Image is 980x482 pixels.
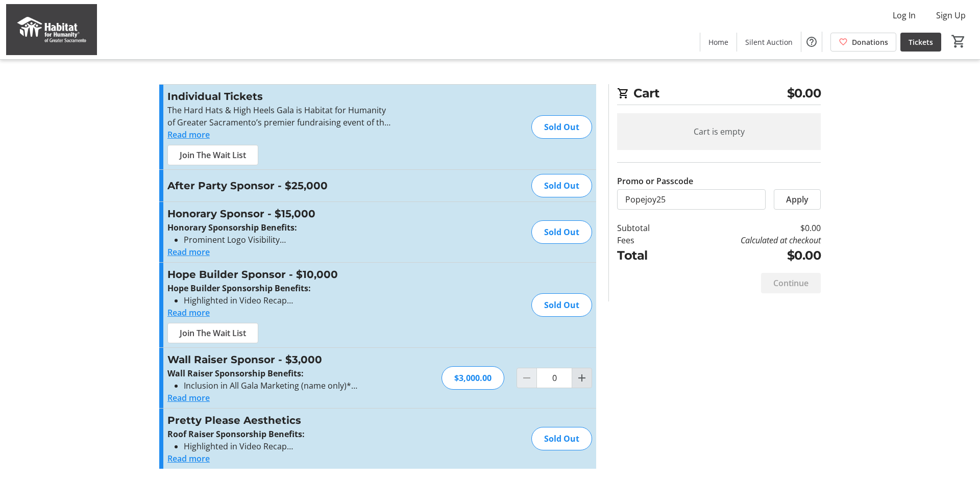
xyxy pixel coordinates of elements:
[167,104,390,129] p: The Hard Hats & High Heels Gala is Habitat for Humanity of Greater Sacramento’s premier fundraisi...
[531,115,592,139] div: Sold Out
[737,33,801,52] a: Silent Auction
[676,222,821,234] td: $0.00
[830,33,896,52] a: Donations
[949,32,968,50] button: Cart
[787,84,821,103] span: $0.00
[167,368,304,379] strong: Wall Raiser Sponsorship Benefits:
[180,149,246,161] span: Join The Wait List
[900,33,941,52] a: Tickets
[184,440,390,452] li: Highlighted in Video Recap
[167,178,390,193] h3: After Party Sponsor - $25,000
[617,113,821,150] div: Cart is empty
[774,189,821,210] button: Apply
[167,222,297,233] strong: Honorary Sponsorship Benefits:
[885,7,924,23] button: Log In
[167,307,210,319] button: Read more
[167,323,258,343] button: Join The Wait List
[184,379,390,392] li: Inclusion in All Gala Marketing (name only)*
[676,246,821,265] td: $0.00
[617,222,676,234] td: Subtotal
[442,366,504,390] div: $3,000.00
[167,246,210,258] button: Read more
[936,9,966,21] span: Sign Up
[531,220,592,244] div: Sold Out
[184,294,390,307] li: Highlighted in Video Recap
[531,293,592,317] div: Sold Out
[6,4,97,55] img: Habitat for Humanity of Greater Sacramento's Logo
[167,352,390,367] h3: Wall Raiser Sponsor - $3,000
[676,234,821,246] td: Calculated at checkout
[167,452,210,465] button: Read more
[167,206,390,221] h3: Honorary Sponsor - $15,000
[801,32,822,52] button: Help
[167,129,210,141] button: Read more
[167,413,390,428] h3: Pretty Please Aesthetics
[700,33,737,52] a: Home
[167,267,390,282] h3: Hope Builder Sponsor - $10,000
[184,234,390,246] li: Prominent Logo Visibility
[167,89,390,104] h3: Individual Tickets
[617,175,693,187] label: Promo or Passcode
[928,7,974,23] button: Sign Up
[786,193,808,206] span: Apply
[909,37,933,47] span: Tickets
[617,234,676,246] td: Fees
[617,84,821,105] h2: Cart
[180,327,246,339] span: Join The Wait List
[167,145,258,165] button: Join The Wait List
[536,368,572,388] input: Wall Raiser Sponsor - $3,000 Quantity
[745,37,793,47] span: Silent Auction
[572,368,592,388] button: Increment by one
[531,427,592,450] div: Sold Out
[167,283,311,294] strong: Hope Builder Sponsorship Benefits:
[531,174,592,197] div: Sold Out
[852,37,888,47] span: Donations
[617,246,676,265] td: Total
[167,392,210,404] button: Read more
[167,428,305,440] strong: Roof Raiser Sponsorship Benefits:
[893,9,916,21] span: Log In
[617,189,766,210] input: Enter promo or passcode
[708,37,728,47] span: Home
